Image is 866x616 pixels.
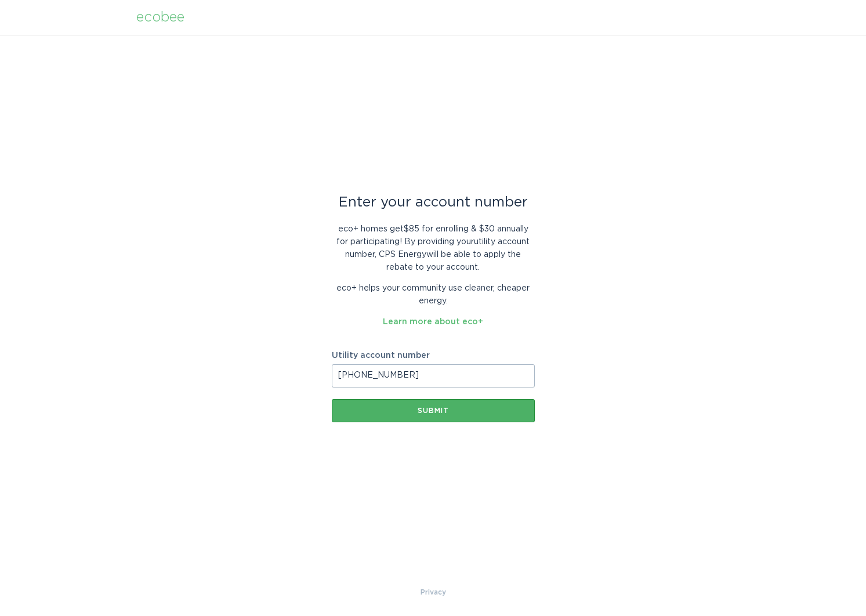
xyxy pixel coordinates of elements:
label: Utility account number [332,352,535,360]
a: Learn more about eco+ [383,318,483,326]
button: Submit [332,399,535,422]
div: Submit [338,407,529,414]
p: eco+ helps your community use cleaner, cheaper energy. [332,282,535,307]
p: eco+ homes get $85 for enrolling & $30 annually for participating ! By providing your utility acc... [332,223,535,274]
a: Privacy Policy & Terms of Use [421,586,446,599]
div: Enter your account number [332,196,535,209]
div: ecobee [136,11,184,24]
